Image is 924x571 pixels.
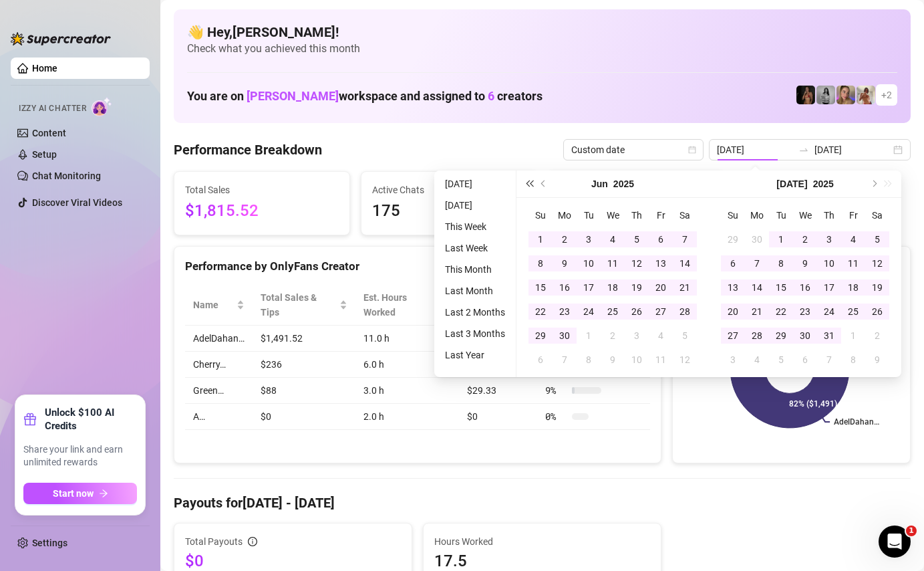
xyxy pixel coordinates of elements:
td: 2025-07-16 [793,275,817,300]
div: 30 [557,328,573,344]
td: 2025-07-29 [769,324,793,348]
button: Previous month (PageUp) [536,170,551,197]
td: 2025-07-03 [625,324,649,348]
td: 2025-06-02 [553,227,577,251]
td: 2025-07-10 [625,348,649,372]
td: 2025-08-02 [865,324,889,348]
text: AdelDahan… [834,417,879,427]
td: 2025-06-30 [553,324,577,348]
td: $0 [459,404,537,430]
th: Su [528,203,553,227]
span: Total Payouts [185,534,243,549]
div: 14 [749,279,765,296]
div: 8 [845,352,861,368]
span: to [798,144,809,155]
td: $0 [253,404,355,430]
th: Fr [649,203,673,227]
button: Choose a year [813,170,834,197]
div: 1 [773,231,789,247]
td: 2025-06-07 [673,227,697,251]
td: 2025-07-05 [673,324,697,348]
div: 20 [653,279,669,296]
div: 27 [653,304,669,320]
li: Last Week [440,240,510,256]
div: 23 [557,304,573,320]
div: 12 [677,352,693,368]
button: Last year (Control + left) [522,170,536,197]
td: 2025-07-12 [673,348,697,372]
td: 2025-06-30 [745,227,769,251]
span: Start now [53,488,94,499]
td: 2025-07-07 [745,251,769,275]
input: End date [814,142,891,157]
td: 2025-07-09 [601,348,625,372]
div: 7 [749,255,765,271]
span: Active Chats [372,183,526,197]
td: 2025-07-22 [769,300,793,324]
div: 14 [677,255,693,271]
td: 2025-07-30 [793,324,817,348]
div: 3 [725,352,741,368]
img: AI Chatter [92,97,112,116]
div: 22 [773,304,789,320]
div: 2 [797,231,813,247]
div: 1 [845,328,861,344]
td: 2025-07-03 [817,227,841,251]
td: $29.33 [459,378,537,404]
div: 7 [821,352,837,368]
span: + 2 [881,88,892,102]
td: 2025-07-09 [793,251,817,275]
div: 1 [581,328,597,344]
td: Green… [185,378,253,404]
th: Tu [577,203,601,227]
div: Est. Hours Worked [363,290,440,320]
td: 2025-06-29 [721,227,745,251]
div: 8 [773,255,789,271]
div: 11 [653,352,669,368]
div: 7 [677,231,693,247]
button: Next month (PageDown) [866,170,881,197]
li: [DATE] [440,197,510,213]
td: 2025-06-10 [577,251,601,275]
td: 2025-07-21 [745,300,769,324]
div: 10 [821,255,837,271]
span: Total Sales & Tips [261,290,337,320]
strong: Unlock $100 AI Credits [45,406,137,433]
td: 2025-07-19 [865,275,889,300]
th: Th [625,203,649,227]
li: Last 3 Months [440,326,510,342]
div: 1 [532,231,549,247]
td: 2025-06-24 [577,300,601,324]
span: Total Sales [185,183,339,197]
img: Cherry [836,86,855,104]
img: Green [857,86,875,104]
td: 2025-07-25 [841,300,865,324]
div: 15 [532,279,549,296]
td: 2025-06-25 [601,300,625,324]
div: 6 [532,352,549,368]
div: 4 [653,328,669,344]
div: 13 [725,279,741,296]
td: 2025-07-20 [721,300,745,324]
a: Discover Viral Videos [32,197,122,208]
span: 175 [372,199,526,224]
li: [DATE] [440,176,510,192]
div: 5 [869,231,885,247]
div: 26 [629,304,645,320]
div: 30 [749,231,765,247]
div: 16 [797,279,813,296]
div: 9 [869,352,885,368]
td: 2025-07-08 [769,251,793,275]
div: 19 [869,279,885,296]
h1: You are on workspace and assigned to creators [187,89,543,104]
li: Last 2 Months [440,304,510,320]
td: 2025-06-09 [553,251,577,275]
span: 0 % [545,409,567,424]
span: Hours Worked [434,534,650,549]
span: Name [193,298,234,312]
h4: Payouts for [DATE] - [DATE] [174,493,911,512]
td: $88 [253,378,355,404]
td: 2.0 h [355,404,459,430]
span: Custom date [571,140,696,160]
td: 2025-07-31 [817,324,841,348]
